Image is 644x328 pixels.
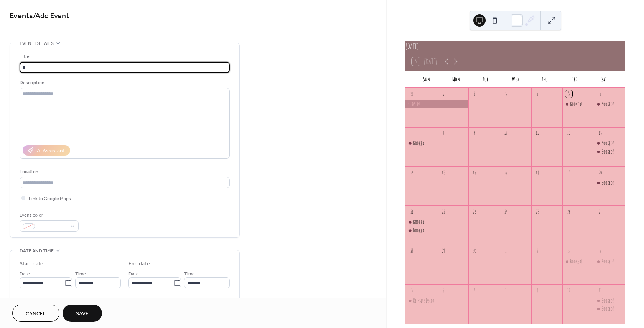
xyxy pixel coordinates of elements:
div: 1 [440,90,446,97]
div: 11 [534,130,541,137]
button: Cancel [12,305,59,322]
div: 22 [440,209,446,215]
div: 23 [471,209,478,215]
div: Mon [441,71,471,88]
div: Booked! [594,258,625,265]
div: End date [128,260,150,268]
div: 9 [534,287,541,294]
div: Location [20,168,228,176]
div: Booked! [594,148,625,156]
div: 20 [596,169,603,176]
div: Booked! [562,100,594,108]
div: Booked! [413,139,426,147]
div: 31 [408,90,415,97]
div: 2 [471,90,478,97]
div: Booked! [405,218,437,226]
div: 29 [440,248,446,255]
div: 7 [408,130,415,137]
div: Booked! [405,227,437,234]
div: 16 [471,169,478,176]
div: 4 [534,90,541,97]
div: Booked! [601,100,614,108]
div: 18 [534,169,541,176]
div: 10 [565,287,572,294]
div: Start date [20,260,43,268]
div: Booked! [594,297,625,305]
div: 8 [440,130,446,137]
div: Wed [501,71,530,88]
span: Date and time [20,247,54,255]
div: Off-Site Decor [405,297,437,305]
div: Booked! [594,139,625,147]
span: Time [184,270,195,278]
span: Date [128,270,139,278]
div: Fri [560,71,590,88]
div: 12 [565,130,572,137]
div: 13 [596,130,603,137]
div: Booked! [601,258,614,265]
div: [DATE] [405,41,625,52]
div: Booked! [601,297,614,305]
div: 5 [565,90,572,97]
div: 3 [565,248,572,255]
span: Cancel [26,310,46,318]
div: Booked! [601,139,614,147]
div: CLOSED! [405,100,468,108]
div: Booked! [594,179,625,187]
div: Booked! [562,258,594,265]
div: Tue [471,71,501,88]
div: Event color [20,211,77,219]
span: Save [76,310,89,318]
div: 10 [502,130,509,137]
div: Booked! [413,227,426,234]
div: 25 [534,209,541,215]
div: 2 [534,248,541,255]
div: Booked! [405,139,437,147]
div: Description [20,79,228,87]
div: 19 [565,169,572,176]
div: 15 [440,169,446,176]
div: 28 [408,248,415,255]
div: 9 [471,130,478,137]
div: Off-Site Decor [413,297,434,305]
a: Events [10,8,33,23]
div: Sat [590,71,619,88]
div: 4 [596,248,603,255]
div: Booked! [570,100,583,108]
div: 8 [502,287,509,294]
div: Booked! [594,305,625,313]
div: 3 [502,90,509,97]
span: / Add Event [33,8,69,23]
div: Booked! [601,179,614,187]
div: Booked! [601,148,614,156]
div: 1 [502,248,509,255]
div: 6 [596,90,603,97]
div: 6 [440,287,446,294]
button: Save [63,305,102,322]
div: 26 [565,209,572,215]
div: Booked! [601,305,614,313]
div: 5 [408,287,415,294]
span: Time [75,270,86,278]
div: 11 [596,287,603,294]
div: 17 [502,169,509,176]
span: Link to Google Maps [29,195,71,203]
div: 7 [471,287,478,294]
span: Date [20,270,30,278]
div: Booked! [594,100,625,108]
span: Event details [20,40,54,48]
div: Booked! [413,218,426,226]
div: Thu [530,71,560,88]
div: 30 [471,248,478,255]
div: Booked! [570,258,583,265]
div: 27 [596,209,603,215]
div: Title [20,53,228,61]
div: Sun [412,71,441,88]
div: 24 [502,209,509,215]
div: 14 [408,169,415,176]
div: 21 [408,209,415,215]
